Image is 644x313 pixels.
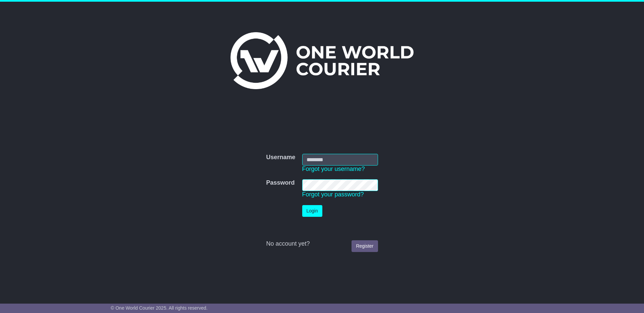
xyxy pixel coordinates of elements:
div: No account yet? [266,240,378,248]
button: Login [302,205,322,217]
img: One World [230,32,414,89]
span: © One World Courier 2025. All rights reserved. [111,305,208,311]
a: Register [352,240,378,252]
label: Password [266,179,294,187]
label: Username [266,154,295,161]
a: Forgot your password? [302,191,364,198]
a: Forgot your username? [302,166,365,172]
